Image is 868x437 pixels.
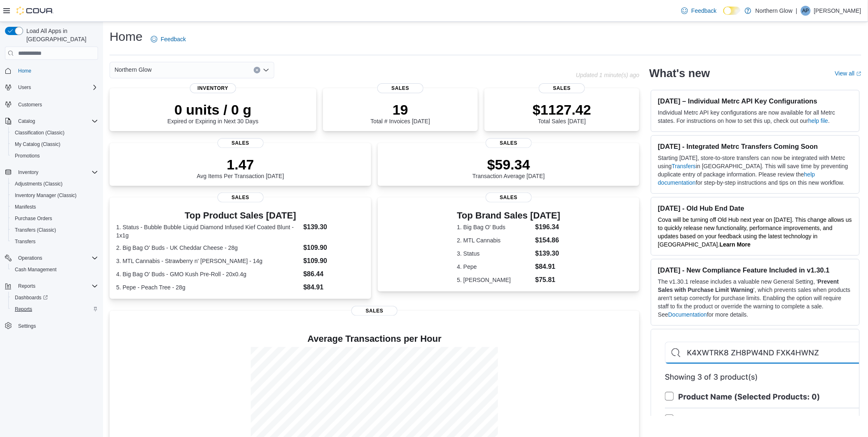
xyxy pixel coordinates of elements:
[15,281,98,291] span: Reports
[351,306,398,316] span: Sales
[756,6,793,16] p: Northern Glow
[12,214,56,223] a: Purchase Orders
[8,264,101,275] button: Cash Management
[668,311,707,318] a: Documentation
[18,68,31,74] span: Home
[8,139,101,150] button: My Catalog (Classic)
[486,193,532,202] span: Sales
[2,65,101,77] button: Home
[678,2,720,19] a: Feedback
[18,118,35,125] span: Catalog
[12,190,80,200] a: Inventory Manager (Classic)
[473,156,545,179] div: Transaction Average [DATE]
[15,281,39,291] button: Reports
[2,320,101,332] button: Settings
[12,202,98,212] span: Manifests
[161,35,186,43] span: Feedback
[15,266,56,273] span: Cash Management
[691,7,716,15] span: Feedback
[263,67,269,73] button: Open list of options
[12,225,59,235] a: Transfers (Classic)
[15,66,98,76] span: Home
[12,190,98,200] span: Inventory Manager (Classic)
[658,142,853,150] h3: [DATE] - Integrated Metrc Transfers Coming Soon
[12,304,98,314] span: Reports
[533,101,591,125] div: Total Sales [DATE]
[197,156,284,173] p: 1.47
[2,252,101,264] button: Operations
[796,6,798,16] p: |
[12,179,66,189] a: Adjustments (Classic)
[218,138,264,148] span: Sales
[802,6,809,16] span: AP
[801,6,811,16] div: Ankit Patel
[8,190,101,201] button: Inventory Manager (Classic)
[457,276,532,284] dt: 5. [PERSON_NAME]
[457,211,560,221] h3: Top Brand Sales [DATE]
[15,253,46,263] button: Operations
[12,214,98,223] span: Purchase Orders
[15,215,52,222] span: Purchase Orders
[658,204,853,212] h3: [DATE] - Old Hub End Date
[254,67,260,73] button: Clear input
[649,67,710,80] h2: What's new
[658,171,815,186] a: help documentation
[8,127,101,139] button: Classification (Classic)
[5,61,98,353] nav: Complex example
[16,7,54,15] img: Cova
[15,129,65,136] span: Classification (Classic)
[12,225,98,235] span: Transfers (Classic)
[672,163,696,169] a: Transfers
[116,244,300,252] dt: 2. Big Bag O' Buds - UK Cheddar Cheese - 28g
[8,224,101,236] button: Transfers (Classic)
[303,243,365,253] dd: $109.90
[303,282,365,292] dd: $84.91
[536,249,561,258] dd: $139.30
[15,181,63,187] span: Adjustments (Classic)
[116,223,300,240] dt: 1. Status - Bubble Bubble Liquid Diamond Infused Kief Coated Blunt - 1x1g
[856,71,861,76] svg: External link
[12,128,68,138] a: Classification (Classic)
[12,237,98,247] span: Transfers
[15,141,61,148] span: My Catalog (Classic)
[814,6,861,16] p: [PERSON_NAME]
[12,139,64,149] a: My Catalog (Classic)
[12,151,43,161] a: Promotions
[15,66,35,76] a: Home
[23,27,98,43] span: Load All Apps in [GEOGRAPHIC_DATA]
[12,293,51,303] a: Dashboards
[457,223,532,231] dt: 1. Big Bag O' Buds
[473,156,545,173] p: $59.34
[2,82,101,93] button: Users
[486,138,532,148] span: Sales
[533,101,591,118] p: $1127.42
[15,321,39,331] a: Settings
[18,101,42,108] span: Customers
[536,262,561,272] dd: $84.91
[457,236,532,244] dt: 2. MTL Cannabis
[303,256,365,266] dd: $109.90
[835,70,861,77] a: View allExternal link
[12,179,98,189] span: Adjustments (Classic)
[576,72,639,78] p: Updated 1 minute(s) ago
[15,99,98,109] span: Customers
[218,193,264,202] span: Sales
[116,283,300,291] dt: 5. Pepe - Peach Tree - 28g
[116,257,300,265] dt: 3. MTL Cannabis - Strawberry n' [PERSON_NAME] - 14g
[8,150,101,162] button: Promotions
[167,101,258,125] div: Expired or Expiring in Next 30 Days
[2,280,101,292] button: Reports
[15,116,98,126] span: Catalog
[15,294,48,301] span: Dashboards
[457,249,532,258] dt: 3. Status
[18,84,31,91] span: Users
[115,65,152,75] span: Northern Glow
[457,263,532,271] dt: 4. Pepe
[15,227,56,233] span: Transfers (Classic)
[658,278,839,293] strong: Prevent Sales with Purchase Limit Warning
[15,306,32,312] span: Reports
[15,100,45,110] a: Customers
[8,201,101,213] button: Manifests
[15,167,98,177] span: Inventory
